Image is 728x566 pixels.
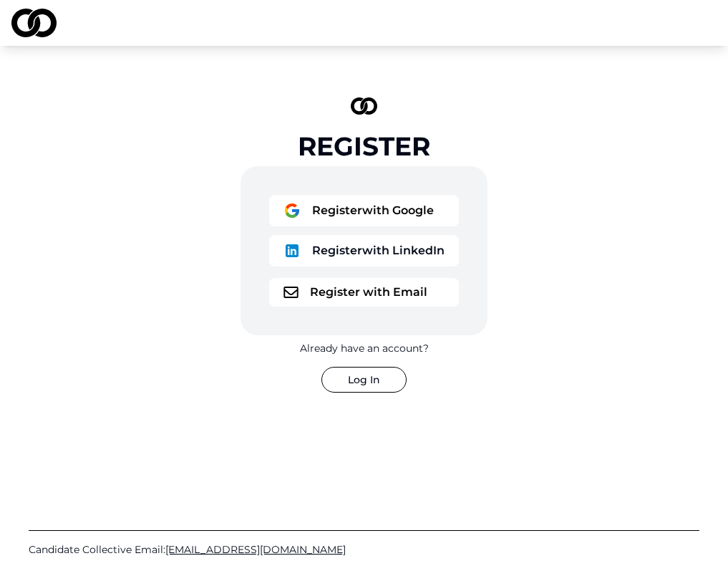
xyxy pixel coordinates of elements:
[283,242,301,259] img: logo
[283,287,299,298] img: logo
[269,195,459,226] button: logoRegisterwith Google
[269,235,459,267] button: logoRegisterwith LinkedIn
[321,367,407,393] button: Log In
[283,202,301,219] img: logo
[351,97,378,115] img: logo
[29,542,699,557] a: Candidate Collective Email:[EMAIL_ADDRESS][DOMAIN_NAME]
[298,132,430,160] div: Register
[300,341,429,355] div: Already have an account?
[11,9,57,37] img: logo
[165,543,346,556] span: [EMAIL_ADDRESS][DOMAIN_NAME]
[269,278,459,307] button: logoRegister with Email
